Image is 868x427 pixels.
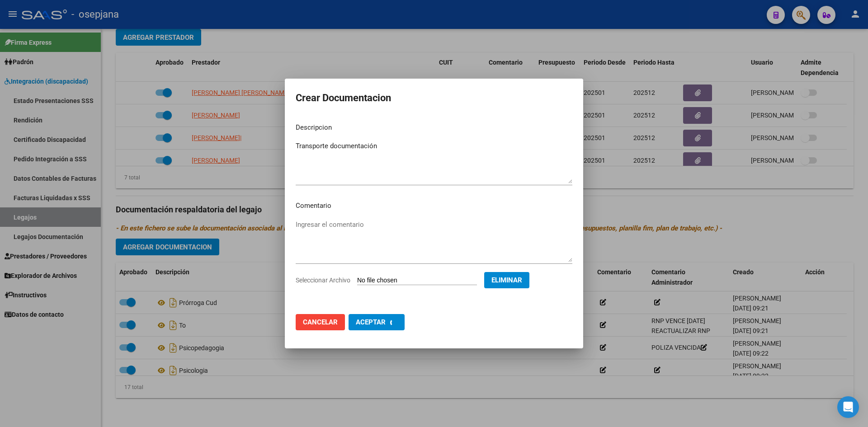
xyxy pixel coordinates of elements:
[296,89,572,107] h2: Crear Documentacion
[303,318,338,326] span: Cancelar
[491,276,522,284] span: Eliminar
[837,396,859,418] div: Open Intercom Messenger
[356,318,386,326] span: Aceptar
[296,201,572,211] p: Comentario
[484,272,529,288] button: Eliminar
[296,122,572,133] p: Descripcion
[349,314,405,330] button: Aceptar
[296,277,350,284] span: Seleccionar Archivo
[296,314,345,330] button: Cancelar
